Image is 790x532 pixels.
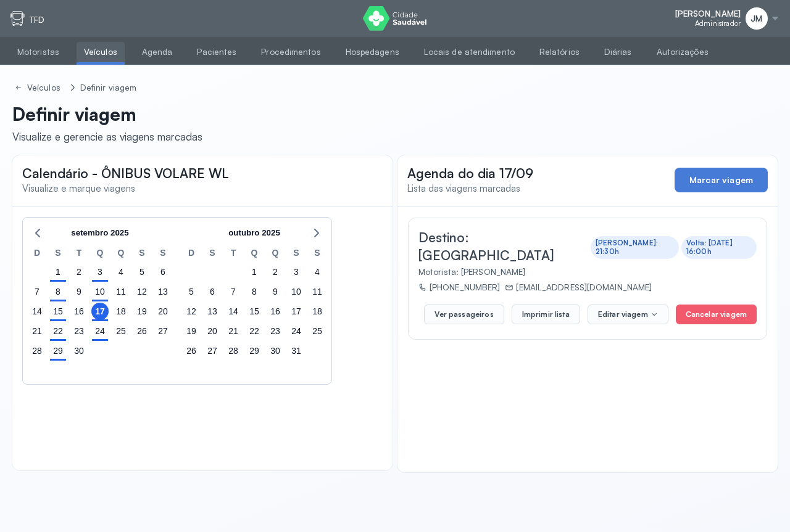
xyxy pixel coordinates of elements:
button: Imprimir lista [512,305,580,324]
div: terça-feira, 16 de set. de 2025 [70,303,88,320]
div: quinta-feira, 2 de out. de 2025 [267,263,284,280]
div: sexta-feira, 3 de out. de 2025 [288,263,305,280]
a: Motoristas [10,42,67,62]
div: quinta-feira, 11 de set. de 2025 [112,283,130,300]
div: terça-feira, 21 de out. de 2025 [225,322,242,340]
a: Diárias [597,42,639,62]
div: quarta-feira, 24 de set. de 2025 [91,322,109,340]
button: outubro 2025 [223,224,285,242]
img: tfd.svg [10,11,25,26]
div: domingo, 5 de out. de 2025 [183,283,200,300]
span: outubro 2025 [228,224,280,242]
div: T [223,246,244,262]
div: quinta-feira, 9 de out. de 2025 [267,283,284,300]
div: S [286,246,307,262]
span: [PERSON_NAME] [675,9,741,19]
div: quarta-feira, 29 de out. de 2025 [246,342,263,359]
div: Definir viagem [80,83,136,93]
div: Q [89,246,110,262]
div: Volta: [DATE] 16:00h [686,239,752,256]
span: Visualize e marque viagens [22,182,135,194]
div: sábado, 27 de set. de 2025 [154,322,172,340]
div: quarta-feira, 17 de set. de 2025 [91,303,109,320]
div: D [181,246,202,262]
a: Hospedagens [338,42,407,62]
div: terça-feira, 23 de set. de 2025 [70,322,88,340]
div: S [307,246,328,262]
div: sexta-feira, 19 de set. de 2025 [133,303,151,320]
p: Definir viagem [12,103,202,125]
a: Locais de atendimento [417,42,522,62]
div: terça-feira, 14 de out. de 2025 [225,303,242,320]
div: domingo, 26 de out. de 2025 [183,342,200,359]
div: sábado, 18 de out. de 2025 [309,303,326,320]
div: D [27,246,48,262]
p: TFD [30,15,44,25]
div: Visualize e gerencie as viagens marcadas [12,130,202,143]
div: Q [244,246,265,262]
span: Destino: [GEOGRAPHIC_DATA] [418,229,554,263]
div: quarta-feira, 8 de out. de 2025 [246,283,263,300]
div: quinta-feira, 23 de out. de 2025 [267,322,284,340]
div: S [202,246,223,262]
div: quinta-feira, 30 de out. de 2025 [267,342,284,359]
div: terça-feira, 30 de set. de 2025 [70,342,88,359]
span: setembro 2025 [71,224,128,242]
span: Calendário - ÔNIBUS VOLARE WL [22,165,229,181]
div: Q [110,246,131,262]
div: T [69,246,89,262]
div: segunda-feira, 6 de out. de 2025 [204,283,221,300]
a: Veículos [12,80,65,96]
div: Motorista: [PERSON_NAME] [418,266,752,277]
div: Veículos [27,83,63,93]
a: Definir viagem [78,80,139,96]
div: sábado, 25 de out. de 2025 [309,322,326,340]
div: domingo, 21 de set. de 2025 [28,322,46,340]
div: sexta-feira, 24 de out. de 2025 [288,322,305,340]
div: quarta-feira, 1 de out. de 2025 [246,263,263,280]
div: terça-feira, 7 de out. de 2025 [225,283,242,300]
div: terça-feira, 9 de set. de 2025 [70,283,88,300]
div: segunda-feira, 27 de out. de 2025 [204,342,221,359]
div: domingo, 14 de set. de 2025 [28,303,46,320]
a: Relatórios [532,42,587,62]
div: sexta-feira, 17 de out. de 2025 [288,303,305,320]
div: sábado, 6 de set. de 2025 [154,263,172,280]
div: segunda-feira, 20 de out. de 2025 [204,322,221,340]
div: sábado, 13 de set. de 2025 [154,283,172,300]
div: S [48,246,69,262]
div: quarta-feira, 3 de set. de 2025 [91,263,109,280]
div: sábado, 4 de out. de 2025 [309,263,326,280]
div: terça-feira, 2 de set. de 2025 [70,263,88,280]
div: segunda-feira, 22 de set. de 2025 [49,322,67,340]
span: JM [750,14,762,24]
img: logo do Cidade Saudável [363,6,426,31]
div: segunda-feira, 29 de set. de 2025 [49,342,67,359]
a: Procedimentos [254,42,328,62]
div: S [131,246,152,262]
a: Agenda [135,42,180,62]
button: Cancelar viagem [676,305,757,324]
div: quinta-feira, 18 de set. de 2025 [112,303,130,320]
div: quarta-feira, 10 de set. de 2025 [91,283,109,300]
button: Ver passageiros [424,305,504,324]
div: quarta-feira, 22 de out. de 2025 [246,322,263,340]
button: setembro 2025 [66,224,133,242]
div: segunda-feira, 15 de set. de 2025 [49,303,67,320]
button: Editar viagem [588,305,668,324]
span: Lista das viagens marcadas [407,182,520,194]
span: Agenda do dia 17/09 [407,165,533,181]
div: domingo, 12 de out. de 2025 [183,303,200,320]
div: Q [265,246,286,262]
div: [PHONE_NUMBER] [418,282,500,292]
div: sexta-feira, 10 de out. de 2025 [288,283,305,300]
div: quinta-feira, 4 de set. de 2025 [112,263,130,280]
div: sexta-feira, 12 de set. de 2025 [133,283,151,300]
div: terça-feira, 28 de out. de 2025 [225,342,242,359]
div: quarta-feira, 15 de out. de 2025 [246,303,263,320]
div: segunda-feira, 13 de out. de 2025 [204,303,221,320]
div: segunda-feira, 1 de set. de 2025 [49,263,67,280]
div: domingo, 19 de out. de 2025 [183,322,200,340]
a: Veículos [77,42,125,62]
div: sexta-feira, 5 de set. de 2025 [133,263,151,280]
